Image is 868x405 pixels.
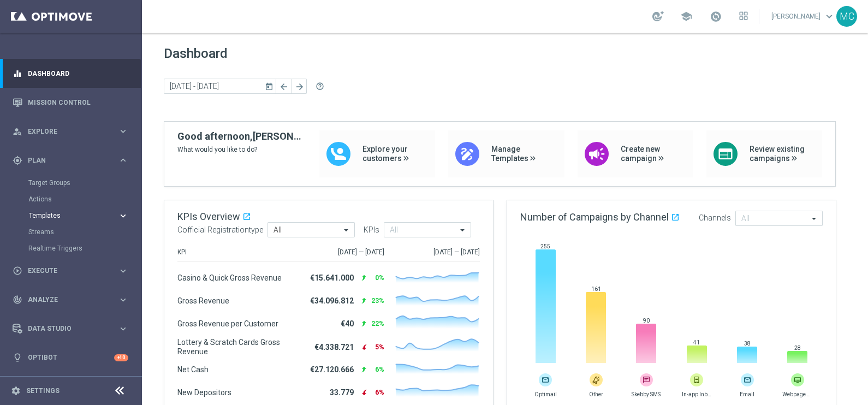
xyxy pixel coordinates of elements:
[12,127,129,136] button: person_search Explore keyboard_arrow_right
[13,156,22,165] i: gps_fixed
[13,156,118,165] div: Plan
[28,59,128,88] a: Dashboard
[26,388,60,394] a: Settings
[823,10,835,22] span: keyboard_arrow_down
[12,98,129,107] button: Mission Control
[13,69,22,79] i: equalizer
[13,59,128,88] div: Dashboard
[13,127,22,136] i: person_search
[12,266,129,275] button: play_circle_outline Execute keyboard_arrow_right
[13,88,128,117] div: Mission Control
[12,295,129,304] button: track_changes Analyze keyboard_arrow_right
[28,175,141,191] div: Target Groups
[28,244,114,253] a: Realtime Triggers
[114,354,128,361] div: +10
[12,69,129,78] button: equalizer Dashboard
[836,6,857,27] div: MC
[28,128,118,135] span: Explore
[13,343,128,372] div: Optibot
[28,195,114,204] a: Actions
[12,156,129,165] button: gps_fixed Plan keyboard_arrow_right
[13,266,22,276] i: play_circle_outline
[13,127,118,136] div: Explore
[118,295,128,305] i: keyboard_arrow_right
[13,266,118,276] div: Execute
[29,212,118,219] div: Templates
[13,295,118,305] div: Analyze
[28,157,118,164] span: Plan
[118,126,128,136] i: keyboard_arrow_right
[11,386,21,396] i: settings
[28,343,114,372] a: Optibot
[28,178,114,187] a: Target Groups
[12,324,129,333] button: Data Studio keyboard_arrow_right
[28,240,141,257] div: Realtime Triggers
[28,211,129,220] button: Templates keyboard_arrow_right
[118,324,128,334] i: keyboard_arrow_right
[12,353,129,362] button: lightbulb Optibot +10
[680,10,692,22] span: school
[29,212,107,219] span: Templates
[28,296,118,303] span: Analyze
[118,266,128,276] i: keyboard_arrow_right
[13,324,118,333] div: Data Studio
[13,295,22,305] i: track_changes
[118,211,128,221] i: keyboard_arrow_right
[28,228,114,236] a: Streams
[118,155,128,165] i: keyboard_arrow_right
[28,207,141,224] div: Templates
[28,267,118,274] span: Execute
[28,88,128,117] a: Mission Control
[13,353,22,362] i: lightbulb
[28,191,141,207] div: Actions
[28,224,141,240] div: Streams
[770,8,836,25] a: [PERSON_NAME]keyboard_arrow_down
[28,325,118,332] span: Data Studio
